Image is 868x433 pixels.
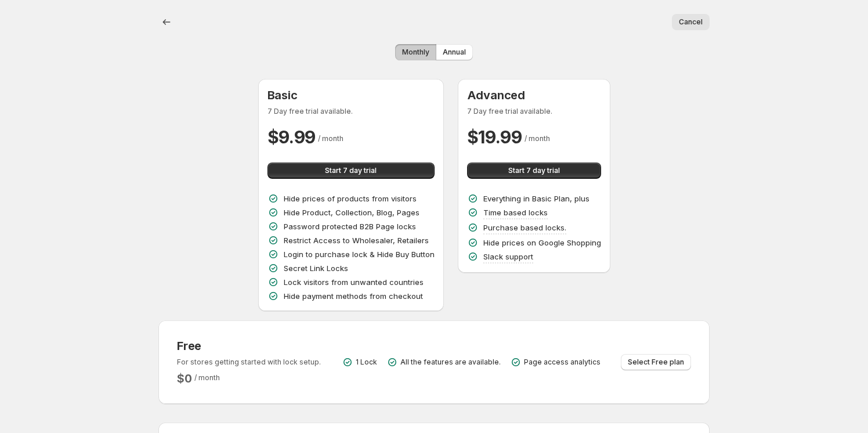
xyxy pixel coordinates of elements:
button: Start 7 day trial [467,163,601,179]
p: Purchase based locks. [483,222,566,233]
p: Hide payment methods from checkout [284,290,423,302]
h2: $ 9.99 [267,125,316,149]
h3: Advanced [467,88,601,102]
button: Select Free plan [621,354,691,370]
span: Annual [443,48,466,57]
button: Monthly [395,44,436,60]
span: Start 7 day trial [325,166,377,175]
span: Cancel [679,17,703,27]
button: Back [158,14,175,30]
p: Login to purchase lock & Hide Buy Button [284,248,435,260]
h3: Basic [267,88,435,102]
p: Lock visitors from unwanted countries [284,276,424,288]
p: All the features are available. [400,358,501,367]
h3: Free [177,339,321,353]
p: Slack support [483,251,533,262]
p: 7 Day free trial available. [267,107,435,116]
p: Page access analytics [524,358,601,367]
p: For stores getting started with lock setup. [177,358,321,367]
p: Time based locks [483,207,548,218]
p: 7 Day free trial available. [467,107,601,116]
span: Start 7 day trial [508,166,560,175]
p: Secret Link Locks [284,262,348,274]
button: Start 7 day trial [267,163,435,179]
p: Hide Product, Collection, Blog, Pages [284,207,419,218]
button: Annual [436,44,473,60]
span: Select Free plan [628,358,684,367]
p: Everything in Basic Plan, plus [483,193,589,204]
h2: $ 19.99 [467,125,522,149]
p: Hide prices on Google Shopping [483,237,601,248]
span: / month [194,373,220,382]
p: Hide prices of products from visitors [284,193,417,204]
p: Restrict Access to Wholesaler, Retailers [284,234,429,246]
p: Password protected B2B Page locks [284,221,416,232]
span: / month [318,134,343,143]
h2: $ 0 [177,371,192,385]
span: Monthly [402,48,429,57]
button: Cancel [672,14,710,30]
p: 1 Lock [356,358,377,367]
span: / month [525,134,550,143]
